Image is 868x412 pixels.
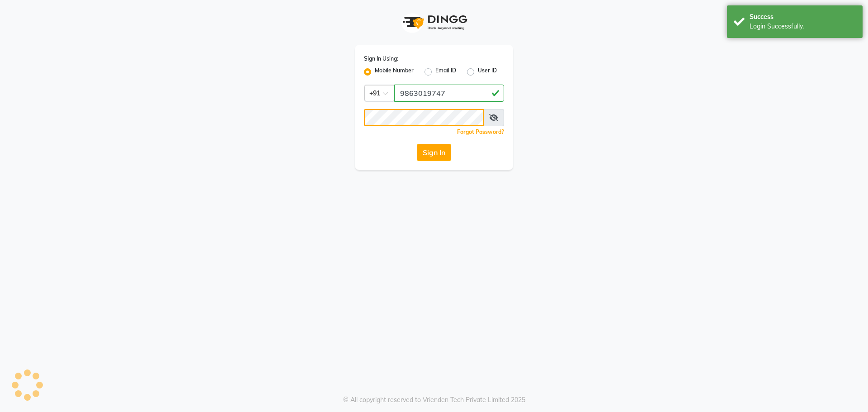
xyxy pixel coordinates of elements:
label: Email ID [435,66,456,77]
label: Sign In Using: [364,55,398,63]
label: Mobile Number [375,66,414,77]
div: Success [750,12,856,22]
label: User ID [478,66,497,77]
img: logo1.svg [398,9,470,36]
button: Sign In [417,144,451,161]
input: Username [394,85,504,102]
input: Username [364,109,484,126]
div: Login Successfully. [750,22,856,31]
a: Forgot Password? [457,128,504,135]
